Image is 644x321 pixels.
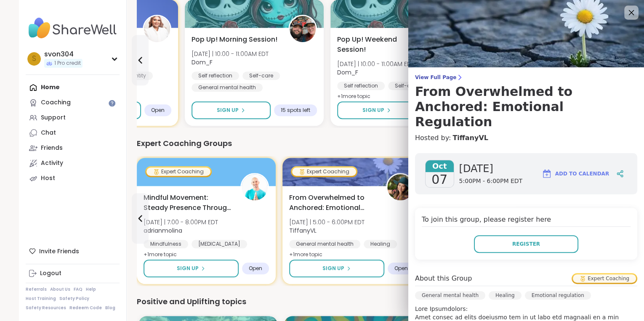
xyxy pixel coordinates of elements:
a: Support [26,110,120,125]
div: Activity [41,159,63,167]
img: ShareWell Nav Logo [26,13,120,43]
a: Activity [26,156,120,171]
span: Mindful Movement: Steady Presence Through Yoga [144,193,231,213]
div: Coaching [41,98,71,107]
a: Chat [26,125,120,141]
a: Redeem Code [69,305,102,311]
h4: To join this group, please register here [422,215,631,227]
div: Healing [489,291,522,300]
a: Friends [26,141,120,156]
div: Self-care [242,72,280,80]
a: Host Training [26,296,56,302]
span: [DATE] | 5:00 - 6:00PM EDT [289,218,365,226]
div: Logout [40,269,61,278]
h3: From Overwhelmed to Anchored: Emotional Regulation [415,84,637,130]
div: General mental health [415,291,485,300]
span: [DATE] | 10:00 - 11:00AM EDT [337,60,414,68]
span: Open [151,107,165,114]
a: FAQ [74,287,82,292]
span: [DATE] | 10:00 - 11:00AM EDT [192,50,269,58]
b: Dom_F [192,58,213,66]
button: Sign Up [192,101,271,119]
span: Sign Up [322,265,344,272]
a: About Us [50,287,70,292]
a: Help [86,287,96,292]
div: Support [41,114,66,122]
button: Add to Calendar [538,164,613,184]
div: Self reflection [192,72,239,80]
img: Dom_F [290,16,316,42]
a: Blog [105,305,115,311]
span: Sign Up [217,106,239,114]
iframe: Spotlight [109,100,115,106]
button: Register [474,235,578,253]
button: Sign Up [144,260,239,277]
span: [DATE] [459,162,523,175]
b: adrianmolina [144,226,182,235]
a: Referrals [26,287,47,292]
div: Invite Friends [26,244,120,259]
div: Friends [41,144,63,152]
div: Host [41,174,55,183]
img: TiffanyVL [387,174,413,200]
span: 15 spots left [281,107,310,114]
div: Chat [41,129,56,137]
span: Open [249,265,262,272]
div: Emotional regulation [525,291,591,300]
span: Sign Up [177,265,199,272]
img: Shawnti [144,16,170,42]
div: Self reflection [337,82,385,90]
span: Oct [426,160,454,172]
div: Expert Coaching [573,274,636,283]
a: Logout [26,266,120,281]
b: TiffanyVL [289,226,317,235]
span: 07 [431,172,447,187]
span: Pop Up! Morning Session! [192,34,277,45]
div: General mental health [192,83,263,92]
div: General mental health [289,240,360,248]
span: Register [512,240,540,248]
img: adrianmolina [242,174,268,200]
div: Expert Coaching Groups [137,138,615,149]
span: s [32,53,36,64]
span: Add to Calendar [555,170,609,178]
button: Sign Up [289,260,384,277]
h4: About this Group [415,273,472,284]
img: ShareWell Logomark [542,169,552,179]
div: Mindfulness [144,240,188,248]
a: Coaching [26,95,120,110]
span: 5:00PM - 6:00PM EDT [459,177,523,186]
a: View Full PageFrom Overwhelmed to Anchored: Emotional Regulation [415,74,637,130]
a: Host [26,171,120,186]
div: Self-care [388,82,426,90]
span: View Full Page [415,74,637,81]
b: Dom_F [337,68,358,77]
span: [DATE] | 7:00 - 8:00PM EDT [144,218,218,226]
button: Sign Up [337,101,416,119]
span: 1 Pro credit [54,60,81,67]
a: Safety Policy [59,296,89,302]
span: Open [394,265,408,272]
div: Positive and Uplifting topics [137,296,615,308]
span: Pop Up! Weekend Session! [337,34,425,55]
a: Safety Resources [26,305,66,311]
div: Expert Coaching [146,167,210,176]
a: TiffanyVL [452,133,488,143]
span: Sign Up [362,106,384,114]
div: Healing [364,240,397,248]
h4: Hosted by: [415,133,637,143]
span: From Overwhelmed to Anchored: Emotional Regulation [289,193,377,213]
div: svon304 [44,50,82,59]
div: Expert Coaching [292,167,356,176]
div: [MEDICAL_DATA] [192,240,247,248]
